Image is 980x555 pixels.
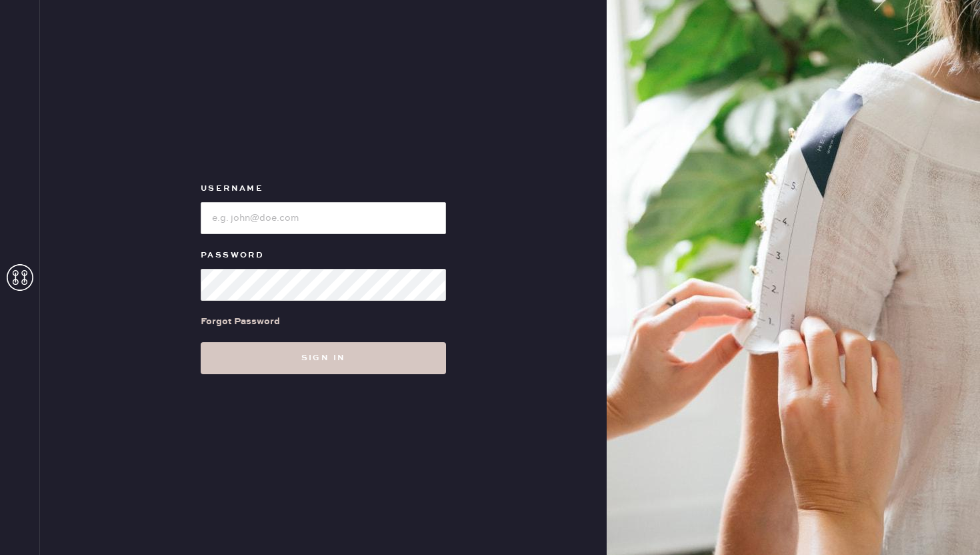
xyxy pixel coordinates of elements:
label: Password [201,247,446,263]
label: Username [201,181,446,197]
div: Forgot Password [201,314,280,329]
a: Forgot Password [201,301,280,342]
input: e.g. john@doe.com [201,202,446,234]
button: Sign in [201,342,446,374]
